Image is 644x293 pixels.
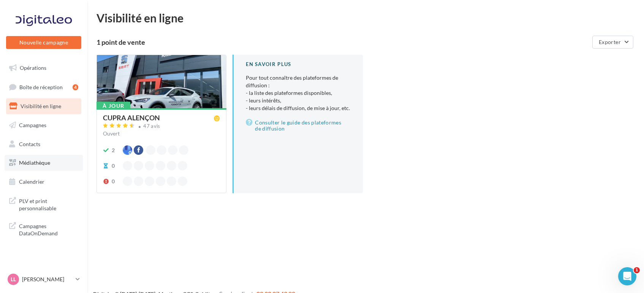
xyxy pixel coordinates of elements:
[19,83,63,90] span: Boîte de réception
[97,39,589,46] div: 1 point de vente
[634,267,640,273] span: 1
[5,98,83,114] a: Visibilité en ligne
[21,103,61,109] span: Visibilité en ligne
[103,114,160,121] div: CUPRA ALENÇON
[618,267,636,285] iframe: Intercom live chat
[592,36,633,49] button: Exporter
[5,79,83,95] a: Boîte de réception4
[6,272,81,287] a: LL [PERSON_NAME]
[19,178,44,185] span: Calendrier
[5,136,83,152] a: Contacts
[246,104,350,112] li: - leurs délais de diffusion, de mise à jour, etc.
[246,74,350,112] p: Pour tout connaître des plateformes de diffusion :
[5,117,83,133] a: Campagnes
[11,276,16,283] span: LL
[6,36,81,49] button: Nouvelle campagne
[19,221,78,237] span: Campagnes DataOnDemand
[97,102,130,110] div: À jour
[246,118,350,133] a: Consulter le guide des plateformes de diffusion
[19,196,78,212] span: PLV et print personnalisable
[599,39,621,45] span: Exporter
[97,12,635,24] div: Visibilité en ligne
[246,97,350,104] li: - leurs intérêts,
[112,162,115,170] div: 0
[246,89,350,97] li: - la liste des plateformes disponibles,
[20,65,46,71] span: Opérations
[19,122,46,128] span: Campagnes
[112,178,115,185] div: 0
[246,61,350,68] div: En savoir plus
[5,174,83,190] a: Calendrier
[103,122,220,131] a: 47 avis
[5,193,83,215] a: PLV et print personnalisable
[5,60,83,76] a: Opérations
[5,218,83,240] a: Campagnes DataOnDemand
[19,159,50,166] span: Médiathèque
[22,276,73,283] p: [PERSON_NAME]
[112,146,115,154] div: 2
[103,130,120,137] span: Ouvert
[73,84,78,90] div: 4
[5,155,83,171] a: Médiathèque
[144,124,160,129] div: 47 avis
[19,140,40,147] span: Contacts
